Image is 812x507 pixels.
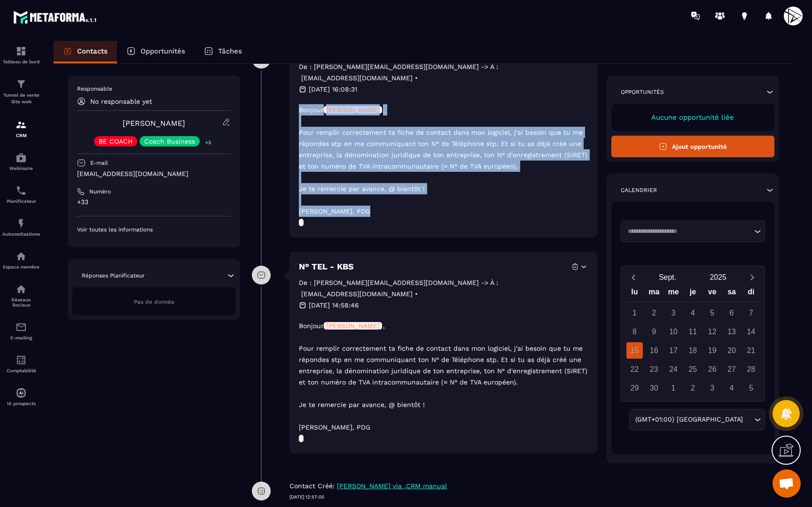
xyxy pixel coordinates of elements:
[301,288,413,300] span: [EMAIL_ADDRESS][DOMAIN_NAME]
[117,41,195,63] a: Opportunités
[621,88,664,96] p: Opportunités
[629,409,765,430] div: Search for option
[2,231,40,237] p: Automatisations
[16,322,27,333] img: email
[2,38,40,71] a: formationformationTableau de bord
[626,323,643,340] div: 8
[742,285,761,302] div: di
[89,188,111,195] p: Numéro
[337,482,447,491] p: [PERSON_NAME] via ,CRM manual
[77,47,108,55] p: Contacts
[299,343,588,388] p: Pour remplir correctement ta fiche de contact dans mon logiciel, j'ai besoin que tu me répondes s...
[665,342,682,359] div: 17
[299,399,588,410] p: Je te remercie par avance, @ bientôt !
[642,269,693,285] button: Open months overlay
[646,323,662,340] div: 9
[218,47,242,55] p: Tâches
[773,469,801,498] div: Ouvrir le chat
[625,271,642,284] button: Previous month
[743,380,759,396] div: 5
[646,380,662,396] div: 30
[664,285,683,302] div: me
[299,104,588,115] p: Bonjour ,
[626,361,643,377] div: 22
[724,342,740,359] div: 20
[16,152,27,163] img: automations
[16,218,27,229] img: automations
[2,133,40,138] p: CRM
[299,183,588,194] p: Je te remercie par avance, @ bientôt !
[299,206,588,217] p: [PERSON_NAME], PDG
[2,297,40,307] p: Réseaux Sociaux
[685,361,701,377] div: 25
[704,323,720,340] div: 12
[99,138,133,145] p: BE COACH
[724,323,740,340] div: 13
[13,8,98,25] img: logo
[16,185,27,196] img: scheduler
[704,342,720,359] div: 19
[77,226,231,233] p: Voir toutes les informations
[77,169,231,178] p: [EMAIL_ADDRESS][DOMAIN_NAME]
[683,285,703,302] div: je
[685,305,701,321] div: 4
[621,221,765,242] div: Search for option
[625,305,761,396] div: Calendar days
[324,106,382,114] span: [PERSON_NAME]
[646,342,662,359] div: 16
[665,380,682,396] div: 1
[665,323,682,340] div: 10
[16,78,27,90] img: formation
[2,347,40,380] a: accountantaccountantComptabilité
[2,166,40,171] p: Webinaire
[2,145,40,178] a: automationsautomationsWebinaire
[611,136,774,157] button: Ajout opportunité
[685,380,701,396] div: 2
[625,285,761,396] div: Calendar wrapper
[743,323,759,340] div: 14
[704,380,720,396] div: 3
[309,300,359,311] p: [DATE] 14:58:46
[202,138,214,147] p: +3
[144,138,195,145] p: Coach Business
[626,305,643,321] div: 1
[16,46,27,57] img: formation
[16,387,27,399] img: automations
[633,415,745,425] span: (GMT+01:00) [GEOGRAPHIC_DATA]
[195,41,251,63] a: Tâches
[625,285,644,302] div: lu
[724,361,740,377] div: 27
[299,320,588,331] p: Bonjour ,
[665,361,682,377] div: 24
[90,98,152,105] p: No responsable yet
[54,41,117,63] a: Contacts
[646,361,662,377] div: 23
[644,285,664,302] div: ma
[724,380,740,396] div: 4
[16,354,27,366] img: accountant
[2,59,40,64] p: Tableau de bord
[289,482,335,491] p: Contact Créé:
[299,422,588,433] p: [PERSON_NAME], PDG
[82,272,145,279] p: Réponses Planificateur
[2,315,40,347] a: emailemailE-mailing
[2,401,40,406] p: IA prospects
[309,84,357,95] p: [DATE] 16:08:31
[299,277,586,300] p: De : [PERSON_NAME][EMAIL_ADDRESS][DOMAIN_NAME] -> À : •
[685,342,701,359] div: 18
[703,285,722,302] div: ve
[2,112,40,145] a: formationformationCRM
[299,61,586,84] p: De : [PERSON_NAME][EMAIL_ADDRESS][DOMAIN_NAME] -> À : •
[2,277,40,315] a: social-networksocial-networkRéseaux Sociaux
[745,415,752,425] input: Search for option
[685,323,701,340] div: 11
[621,186,657,194] p: Calendrier
[743,361,759,377] div: 28
[16,119,27,131] img: formation
[693,269,743,285] button: Open years overlay
[2,244,40,277] a: automationsautomationsEspace membre
[134,299,174,305] span: Pas de donnée
[646,305,662,321] div: 2
[2,92,40,105] p: Tunnel de vente Site web
[301,72,413,84] span: [EMAIL_ADDRESS][DOMAIN_NAME]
